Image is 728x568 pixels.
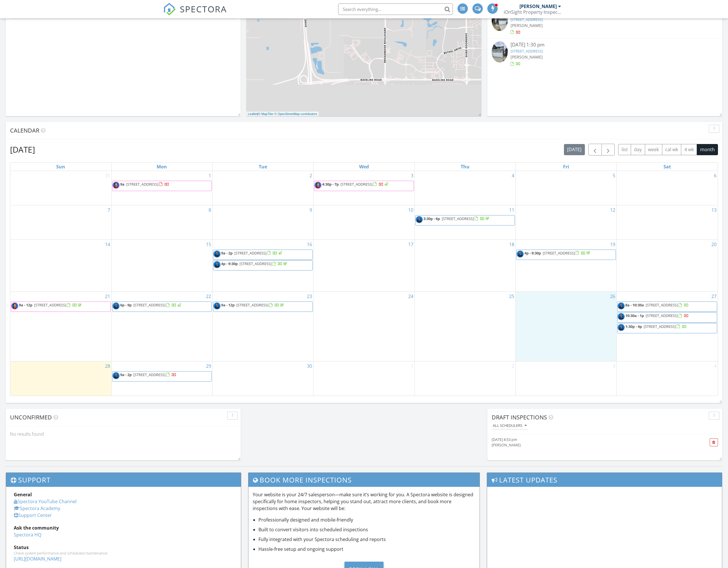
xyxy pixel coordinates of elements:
[625,324,687,329] a: 1:30p - 4p [STREET_ADDRESS]
[612,361,616,371] a: Go to October 3, 2025
[6,473,241,487] h3: Support
[410,361,414,371] a: Go to October 1, 2025
[625,302,644,308] span: 8a - 10:30a
[511,41,699,48] div: [DATE] 1:30 pm
[236,302,268,308] span: [STREET_ADDRESS]
[14,556,61,562] a: [URL][DOMAIN_NAME]
[104,292,111,301] a: Go to September 21, 2025
[710,240,718,249] a: Go to September 20, 2025
[617,323,717,333] a: 1:30p - 4p [STREET_ADDRESS]
[617,301,717,312] a: 8a - 10:30a [STREET_ADDRESS]
[609,205,616,215] a: Go to September 12, 2025
[492,41,508,63] img: 9527191%2Fcover_photos%2FNBDxfma6qoql90r3eZLc%2Fsmall.jpg
[524,250,591,256] a: 4p - 9:30p [STREET_ADDRESS]
[646,302,678,308] span: [STREET_ADDRESS]
[508,292,515,301] a: Go to September 25, 2025
[6,426,241,442] div: No results found
[258,536,476,543] li: Fully integrated with your Spectora scheduling and reports
[205,240,212,249] a: Go to September 15, 2025
[414,240,515,291] td: Go to September 18, 2025
[104,361,111,371] a: Go to September 28, 2025
[221,302,235,308] span: 9a - 12p
[112,182,120,189] img: ben.jpg
[106,205,111,215] a: Go to September 7, 2025
[612,171,616,180] a: Go to September 5, 2025
[423,216,440,221] span: 3:30p - 6p
[511,17,543,22] a: [STREET_ADDRESS]
[493,424,527,428] div: All schedulers
[213,260,313,271] a: 4p - 9:30p [STREET_ADDRESS]
[308,171,313,180] a: Go to September 2, 2025
[246,112,319,116] div: |
[410,171,414,180] a: Go to September 3, 2025
[10,144,35,155] h2: [DATE]
[112,371,212,382] a: 9a - 2p [STREET_ADDRESS]
[14,524,233,531] div: Ask the community
[602,144,615,155] button: Next month
[517,250,524,258] img: headshoot_2023.png
[308,205,313,215] a: Go to September 9, 2025
[120,182,169,187] a: 9a [STREET_ADDRESS]
[407,292,414,301] a: Go to September 24, 2025
[314,205,414,240] td: Go to September 10, 2025
[492,413,547,421] span: Draft Inspections
[314,361,414,395] td: Go to October 1, 2025
[155,163,168,171] a: Monday
[625,313,689,318] a: 10:30a - 1p [STREET_ADDRESS]
[14,551,233,555] div: Check system performance and scheduled maintenance.
[314,171,414,205] td: Go to September 3, 2025
[414,205,515,240] td: Go to September 11, 2025
[163,8,227,20] a: SPECTORA
[10,292,111,361] td: Go to September 21, 2025
[646,313,678,318] span: [STREET_ADDRESS]
[492,10,508,31] img: 9520241%2Freports%2Fe08aed9c-3c24-4a3a-82b3-718463b84218%2Fcover_photos%2FVbbQ5WyR6vUVJX0ZxWgK%2F...
[221,261,288,266] a: 4p - 9:30p [STREET_ADDRESS]
[19,302,32,308] span: 9a - 12p
[104,171,111,180] a: Go to August 31, 2025
[306,361,313,371] a: Go to September 30, 2025
[221,250,233,256] span: 9a - 2p
[618,302,625,310] img: headshoot_2023.png
[213,261,221,268] img: headshoot_2023.png
[253,491,476,512] p: Your website is your 24/7 salesperson—make sure it’s working for you. A Spectora website is desig...
[10,240,111,291] td: Go to September 14, 2025
[258,112,274,116] a: © MapTiler
[515,205,616,240] td: Go to September 12, 2025
[416,216,423,223] img: headshoot_2023.png
[487,473,722,487] h3: Latest Updates
[710,292,718,301] a: Go to September 27, 2025
[588,144,602,155] button: Previous month
[213,250,313,260] a: 9a - 2p [STREET_ADDRESS]
[562,163,570,171] a: Friday
[314,292,414,361] td: Go to September 24, 2025
[511,171,515,180] a: Go to September 4, 2025
[492,10,718,35] a: [DATE] 10:30 am [STREET_ADDRESS] [PERSON_NAME]
[358,163,370,171] a: Wednesday
[133,372,166,377] span: [STREET_ADDRESS]
[710,205,718,215] a: Go to September 13, 2025
[221,302,285,308] a: 9a - 12p [STREET_ADDRESS]
[205,292,212,301] a: Go to September 22, 2025
[10,127,39,134] span: Calendar
[322,182,389,187] a: 4:30p - 7p [STREET_ADDRESS]
[492,422,528,430] button: All schedulers
[180,3,227,15] span: SPECTORA
[314,182,322,189] img: ben.jpg
[407,240,414,249] a: Go to September 17, 2025
[625,313,644,318] span: 10:30a - 1p
[492,41,718,67] a: [DATE] 1:30 pm [STREET_ADDRESS] [PERSON_NAME]
[10,205,111,240] td: Go to September 7, 2025
[112,302,120,310] img: headshoot_2023.png
[492,437,680,448] a: [DATE] 8:53 pm [PERSON_NAME]
[414,361,515,395] td: Go to October 2, 2025
[126,182,158,187] span: [STREET_ADDRESS]
[625,302,689,308] a: 8a - 10:30a [STREET_ADDRESS]
[205,361,212,371] a: Go to September 29, 2025
[697,144,718,155] button: month
[414,171,515,205] td: Go to September 4, 2025
[515,292,616,361] td: Go to September 26, 2025
[423,216,490,221] a: 3:30p - 6p [STREET_ADDRESS]
[10,171,111,205] td: Go to August 31, 2025
[14,512,52,518] a: Support Center
[14,505,60,511] a: Spectora Academy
